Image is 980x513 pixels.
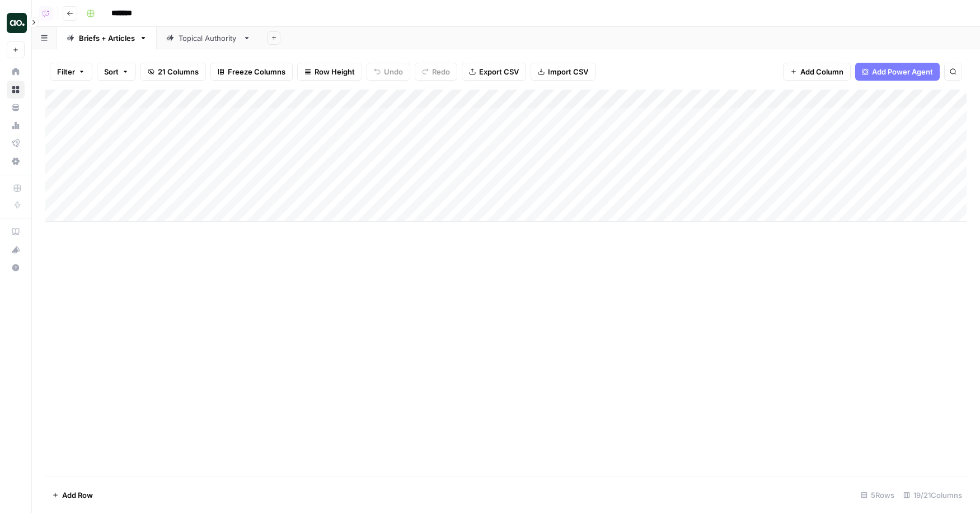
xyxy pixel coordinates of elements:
div: Briefs + Articles [79,32,135,44]
span: Add Column [800,66,843,77]
a: Topical Authority [157,27,260,49]
button: Add Power Agent [855,63,940,81]
button: Add Row [45,486,100,504]
a: AirOps Academy [7,223,25,241]
a: Briefs + Articles [57,27,157,49]
button: What's new? [7,241,25,259]
span: Add Power Agent [872,66,933,77]
div: Topical Authority [179,32,238,44]
a: Settings [7,152,25,170]
img: Nick's Workspace Logo [7,13,27,33]
a: Home [7,63,25,81]
span: Export CSV [479,66,519,77]
button: Import CSV [531,63,595,81]
button: Export CSV [462,63,526,81]
div: 19/21 Columns [899,486,967,504]
span: Add Row [62,489,93,501]
button: Redo [415,63,457,81]
button: Help + Support [7,259,25,277]
button: Sort [97,63,136,81]
button: Filter [50,63,92,81]
span: Filter [57,66,75,77]
div: 5 Rows [856,486,899,504]
a: Browse [7,81,25,99]
button: Row Height [297,63,362,81]
button: Freeze Columns [210,63,293,81]
a: Flightpath [7,134,25,152]
span: Import CSV [548,66,588,77]
span: 21 Columns [158,66,199,77]
span: Freeze Columns [228,66,285,77]
span: Row Height [315,66,355,77]
div: What's new? [7,241,24,258]
button: Undo [367,63,410,81]
button: Workspace: Nick's Workspace [7,9,25,37]
span: Sort [104,66,119,77]
button: Add Column [783,63,851,81]
a: Usage [7,116,25,134]
span: Undo [384,66,403,77]
span: Redo [432,66,450,77]
button: 21 Columns [140,63,206,81]
a: Your Data [7,99,25,116]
